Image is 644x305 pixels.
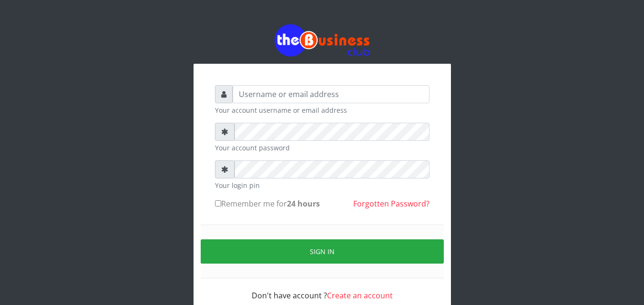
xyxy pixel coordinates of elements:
label: Remember me for [215,198,320,209]
b: 24 hours [287,198,320,209]
small: Your account username or email address [215,105,429,115]
a: Create an account [327,290,393,301]
div: Don't have account ? [215,278,429,301]
small: Your account password [215,143,429,153]
button: Sign in [201,239,444,264]
a: Forgotten Password? [353,198,429,209]
input: Username or email address [233,85,429,103]
input: Remember me for24 hours [215,200,221,207]
small: Your login pin [215,180,429,190]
